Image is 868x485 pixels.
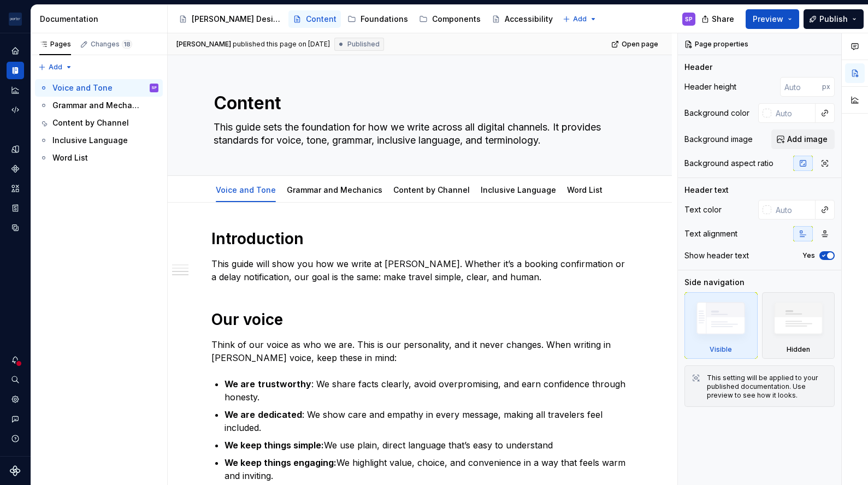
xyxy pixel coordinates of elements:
[211,338,628,364] p: Think of our voice as who we are. This is our personality, and it never changes. When writing in ...
[7,410,24,428] button: Contact support
[7,351,24,369] button: Notifications
[52,152,88,163] div: Word List
[684,204,722,215] div: Text color
[7,391,24,408] div: Settings
[7,101,24,119] a: Code automation
[7,62,24,79] a: Documentation
[176,40,231,49] span: [PERSON_NAME]
[52,135,128,146] div: Inclusive Language
[771,129,835,149] button: Add image
[35,97,163,114] a: Grammar and Mechanics
[7,371,24,388] button: Search ⌘K
[684,81,736,92] div: Header height
[819,14,848,25] span: Publish
[684,62,712,73] div: Header
[52,100,143,111] div: Grammar and Mechanics
[39,40,71,49] div: Pages
[35,114,163,132] a: Content by Channel
[49,63,62,72] span: Add
[7,140,24,158] a: Design tokens
[7,160,24,178] a: Components
[787,345,810,354] div: Hidden
[684,134,753,145] div: Background image
[567,185,603,194] a: Word List
[415,10,485,28] a: Components
[505,14,553,25] div: Accessibility
[7,42,24,60] a: Home
[684,292,758,359] div: Visible
[787,134,828,145] span: Add image
[684,228,737,239] div: Text alignment
[7,81,24,99] div: Analytics
[35,79,163,97] a: Voice and ToneSP
[343,10,412,28] a: Foundations
[174,10,286,28] a: [PERSON_NAME] Design
[707,374,828,400] div: This setting will be applied to your published documentation. Use preview to see how it looks.
[151,82,157,93] div: SP
[211,178,280,201] div: Voice and Tone
[696,9,741,29] button: Share
[225,456,628,482] p: We highlight value, choice, and convenience in a way that feels warm and inviting.
[225,408,628,434] p: : We show care and empathy in every message, making all travelers feel included.
[7,199,24,217] a: Storybook stories
[347,40,380,49] span: Published
[622,40,658,49] span: Open page
[258,378,311,389] strong: trustworthy
[35,60,76,75] button: Add
[804,9,864,29] button: Publish
[559,11,600,27] button: Add
[225,440,324,451] strong: We keep things simple:
[211,229,628,249] h1: Introduction
[361,14,408,25] div: Foundations
[393,185,470,194] a: Content by Channel
[753,14,783,25] span: Preview
[573,15,587,23] span: Add
[282,178,387,201] div: Grammar and Mechanics
[192,14,282,25] div: [PERSON_NAME] Design
[216,185,276,194] a: Voice and Tone
[211,310,628,329] h1: Our voice
[684,250,749,261] div: Show header text
[225,378,255,389] strong: We are
[258,409,302,420] strong: dedicated
[746,9,799,29] button: Preview
[225,377,628,404] p: : We share facts clearly, avoid overpromising, and earn confidence through honesty.
[287,185,382,194] a: Grammar and Mechanics
[432,14,481,25] div: Components
[174,8,557,30] div: Page tree
[685,15,693,23] div: SP
[608,37,663,52] a: Open page
[7,180,24,197] a: Assets
[780,77,822,97] input: Auto
[684,108,749,119] div: Background color
[481,185,556,194] a: Inclusive Language
[710,345,732,354] div: Visible
[52,82,113,93] div: Voice and Tone
[563,178,607,201] div: Word List
[52,117,129,128] div: Content by Channel
[684,277,745,288] div: Side navigation
[9,13,22,26] img: f0306bc8-3074-41fb-b11c-7d2e8671d5eb.png
[225,439,628,452] p: We use plain, direct language that’s easy to understand
[684,185,729,196] div: Header text
[771,103,816,123] input: Auto
[7,219,24,236] a: Data sources
[211,257,628,283] p: This guide will show you how we write at [PERSON_NAME]. Whether it’s a booking confirmation or a ...
[35,132,163,149] a: Inclusive Language
[233,40,330,49] div: published this page on [DATE]
[306,14,336,25] div: Content
[10,465,21,476] svg: Supernova Logo
[288,10,341,28] a: Content
[40,14,163,25] div: Documentation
